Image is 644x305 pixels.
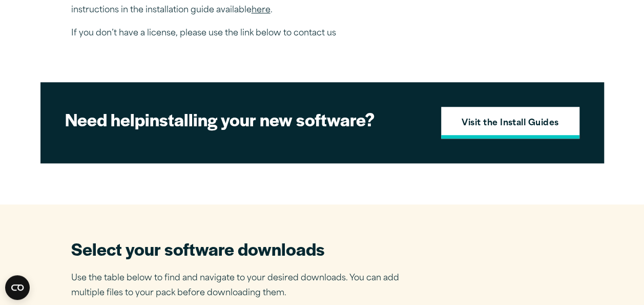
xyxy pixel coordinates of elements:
[71,271,414,301] p: Use the table below to find and navigate to your desired downloads. You can add multiple files to...
[71,26,430,41] p: If you don’t have a license, please use the link below to contact us
[5,275,30,300] button: Open CMP widget
[462,117,559,130] strong: Visit the Install Guides
[71,237,414,260] h2: Select your software downloads
[252,6,271,14] a: here
[65,107,145,131] strong: Need help
[65,108,424,131] h2: installing your new software?
[441,107,579,139] a: Visit the Install Guides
